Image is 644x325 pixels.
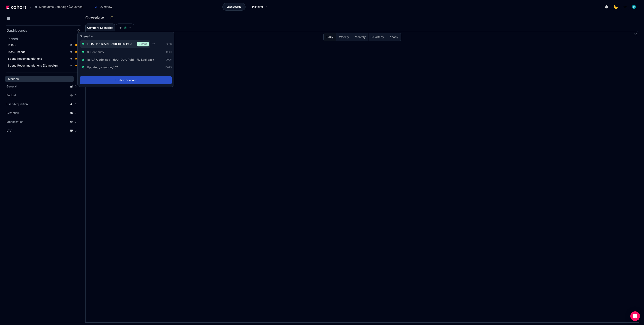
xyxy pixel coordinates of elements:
[6,49,79,55] a: ROAS Trends
[324,33,336,41] button: Daily
[39,5,83,9] span: Moneytime Campaign (Countries)
[352,33,368,41] button: Monthly
[336,33,352,41] button: Weekly
[32,3,88,10] button: Moneytime Campaign (Countries)
[634,33,637,36] button: Fullscreen
[165,66,172,69] span: 10079
[80,49,108,55] button: 0. Continuity
[87,65,118,69] span: Updated_retention_467
[8,64,59,67] span: Spend Recommendations (Campaign)
[80,56,158,63] button: 1a. UA Optimised - d90 100% Paid - 7D Lookback
[390,35,398,39] span: Yearly
[87,50,104,54] span: 0. Continuity
[85,16,106,20] h3: Overview
[630,311,640,321] div: Open Intercom Messenger
[89,5,91,8] span: ›
[80,40,150,48] button: 1. UA Optimised - d90 100% PaidDefault
[355,35,366,39] span: Monthly
[6,93,16,97] span: Budget
[248,3,271,11] a: Planning
[6,56,79,62] a: Spend Recommendations
[387,33,401,41] button: Yearly
[7,77,20,81] span: Overview
[226,5,241,9] span: Dashboards
[6,5,26,9] img: Kohort logo
[100,5,112,9] span: Overview
[6,84,17,88] span: General
[87,26,113,29] span: Compare Scenarios
[6,29,27,32] h2: Dashboards
[6,102,28,106] span: User Acquisition
[8,36,80,41] h2: Pinned
[8,50,26,53] span: ROAS Trends
[339,35,349,39] span: Weekly
[137,42,149,46] span: Default
[6,129,12,133] span: LTV
[326,35,333,39] span: Daily
[252,5,263,9] span: Planning
[623,5,627,9] img: logo_MoneyTimeLogo_1_20250619094856634230.png
[8,57,42,60] span: Spend Recommendations
[166,50,172,54] span: 9801
[6,120,23,124] span: Monetisation
[93,3,116,10] button: Overview
[27,5,31,9] span: /
[80,64,122,71] button: Updated_retention_467
[5,76,74,82] a: Overview
[87,42,132,46] span: 1. UA Optimised - d90 100% Paid
[8,43,15,47] span: ROAS
[87,58,154,62] span: 1a. UA Optimised - d90 100% Paid - 7D Lookback
[368,33,387,41] button: Quarterly
[80,34,93,39] h3: Scenarios
[119,78,137,82] span: New Scenario
[6,63,79,69] a: Spend Recommendations (Campaign)
[166,58,172,61] span: 9905
[372,35,384,39] span: Quarterly
[6,111,19,115] span: Retention
[166,42,172,46] span: 9816
[6,42,79,48] a: ROAS
[222,3,246,11] a: Dashboards
[80,76,172,84] button: New Scenario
